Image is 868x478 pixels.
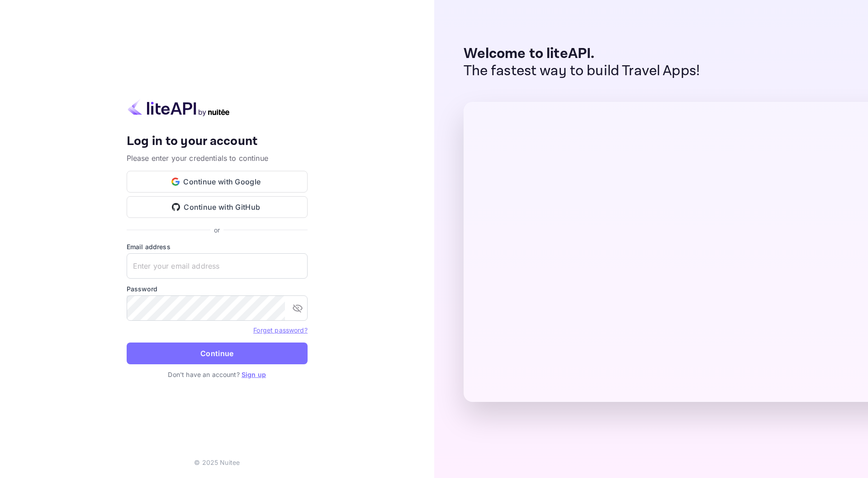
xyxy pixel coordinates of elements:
[127,370,308,379] p: Don't have an account?
[464,45,700,63] p: Welcome to liteAPI.
[464,63,700,80] p: The fastest way to build Travel Apps!
[253,325,307,334] a: Forget password?
[127,134,308,150] h4: Log in to your account
[242,371,266,378] a: Sign up
[289,299,307,317] button: toggle password visibility
[127,343,308,364] button: Continue
[127,253,308,279] input: Enter your email address
[127,284,308,294] label: Password
[127,196,308,218] button: Continue with GitHub
[214,225,220,235] p: or
[127,99,231,116] img: liteapi
[194,458,240,467] p: © 2025 Nuitee
[127,153,308,164] p: Please enter your credentials to continue
[253,326,307,334] a: Forget password?
[127,171,308,193] button: Continue with Google
[127,242,308,251] label: Email address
